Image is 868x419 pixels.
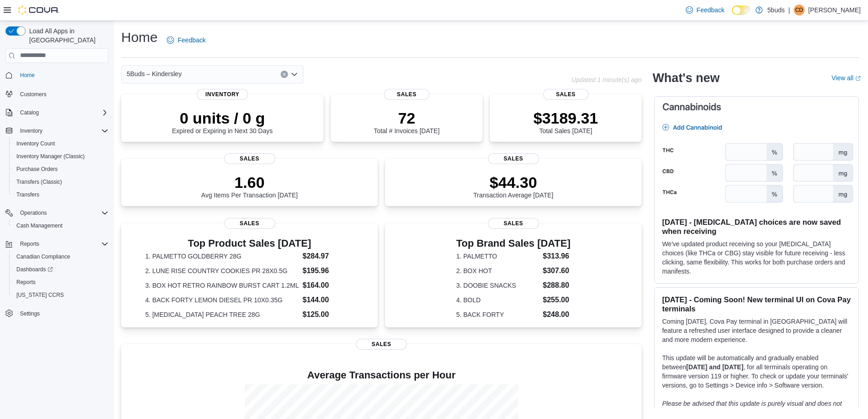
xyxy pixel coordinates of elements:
[16,308,108,319] span: Settings
[13,151,108,162] span: Inventory Manager (Classic)
[26,26,108,45] span: Load All Apps in [GEOGRAPHIC_DATA]
[2,307,112,320] button: Settings
[2,68,112,82] button: Home
[303,280,354,291] dd: $164.00
[13,264,56,275] a: Dashboards
[13,138,108,149] span: Inventory Count
[543,89,589,100] span: Sales
[374,109,439,134] div: Total # Invoices [DATE]
[303,309,354,320] dd: $125.00
[20,72,35,79] span: Home
[16,207,108,218] span: Operations
[13,189,108,200] span: Transfers
[855,76,861,81] svg: External link
[9,163,112,176] button: Purchase Orders
[384,89,430,100] span: Sales
[172,109,273,134] div: Expired or Expiring in Next 30 Days
[9,137,112,150] button: Inventory Count
[808,5,861,16] p: [PERSON_NAME]
[16,89,50,100] a: Customers
[145,266,299,275] dt: 2. LUNE RISE COUNTRY COOKIES PR 28X0.5G
[795,5,803,16] span: CD
[224,153,275,164] span: Sales
[473,173,554,191] p: $44.30
[291,71,298,78] button: Open list of options
[13,264,108,275] span: Dashboards
[13,220,66,231] a: Cash Management
[172,109,273,127] p: 0 units / 0 g
[16,222,62,229] span: Cash Management
[145,238,354,249] h3: Top Product Sales [DATE]
[16,88,108,99] span: Customers
[2,238,112,250] button: Reports
[13,176,66,187] a: Transfers (Classic)
[13,189,43,200] a: Transfers
[788,5,790,16] p: |
[9,188,112,201] button: Transfers
[534,109,598,134] div: Total Sales [DATE]
[662,295,851,313] h3: [DATE] - Coming Soon! New terminal UI on Cova Pay terminals
[303,251,354,262] dd: $284.97
[9,250,112,263] button: Canadian Compliance
[2,87,112,100] button: Customers
[13,164,62,175] a: Purchase Orders
[16,140,55,147] span: Inventory Count
[2,106,112,119] button: Catalog
[356,339,407,350] span: Sales
[662,217,851,236] h3: [DATE] - [MEDICAL_DATA] choices are now saved when receiving
[488,218,539,229] span: Sales
[16,279,36,286] span: Reports
[16,238,43,249] button: Reports
[201,173,298,199] div: Avg Items Per Transaction [DATE]
[127,68,182,79] span: 5Buds – Kindersley
[303,295,354,305] dd: $144.00
[832,74,861,82] a: View allExternal link
[794,5,805,16] div: Chelsea Dinsmore
[662,353,851,390] p: This update will be automatically and gradually enabled between , for all terminals operating on ...
[682,1,728,19] a: Feedback
[13,251,74,262] a: Canadian Compliance
[145,310,299,319] dt: 5. [MEDICAL_DATA] PEACH TREE 28G
[16,70,38,81] a: Home
[456,266,539,275] dt: 2. BOX HOT
[20,91,46,98] span: Customers
[543,280,570,291] dd: $288.80
[13,138,59,149] a: Inventory Count
[13,290,108,300] span: Washington CCRS
[18,5,59,15] img: Cova
[20,127,42,134] span: Inventory
[13,290,67,300] a: [US_STATE] CCRS
[20,310,40,317] span: Settings
[9,176,112,188] button: Transfers (Classic)
[16,308,43,319] a: Settings
[16,153,85,160] span: Inventory Manager (Classic)
[16,125,108,136] span: Inventory
[662,317,851,344] p: Coming [DATE], Cova Pay terminal in [GEOGRAPHIC_DATA] will feature a refreshed user interface des...
[9,289,112,301] button: [US_STATE] CCRS
[543,265,570,276] dd: $307.60
[697,5,724,15] span: Feedback
[13,251,108,262] span: Canadian Compliance
[145,281,299,290] dt: 3. BOX HOT RETRO RAINBOW BURST CART 1.2ML
[20,209,47,217] span: Operations
[224,218,275,229] span: Sales
[543,309,570,320] dd: $248.00
[374,109,439,127] p: 72
[662,400,842,416] em: Please be advised that this update is purely visual and does not impact payment functionality.
[9,219,112,232] button: Cash Management
[16,238,108,249] span: Reports
[13,176,108,187] span: Transfers (Classic)
[16,253,70,260] span: Canadian Compliance
[9,276,112,289] button: Reports
[201,173,298,191] p: 1.60
[16,69,108,81] span: Home
[16,107,108,118] span: Catalog
[13,277,39,288] a: Reports
[128,370,634,381] h4: Average Transactions per Hour
[543,251,570,262] dd: $313.96
[121,28,158,47] h1: Home
[13,151,88,162] a: Inventory Manager (Classic)
[9,263,112,276] a: Dashboards
[473,173,554,199] div: Transaction Average [DATE]
[13,277,108,288] span: Reports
